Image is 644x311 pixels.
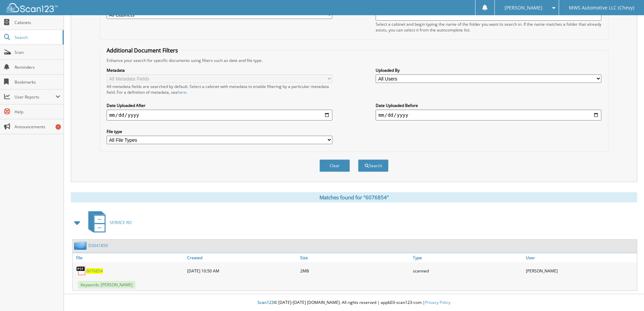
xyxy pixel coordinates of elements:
[15,35,59,40] span: Search
[376,21,601,33] div: Select a cabinet and begin typing the name of the folder you want to search in. If the name match...
[178,89,186,95] a: here
[15,94,55,100] span: User Reports
[411,264,524,277] div: scanned
[15,64,60,70] span: Reminders
[15,109,60,115] span: Help
[505,6,542,10] span: [PERSON_NAME]
[55,124,61,130] div: 1
[15,20,60,25] span: Cabinets
[107,67,332,73] label: Metadata
[103,58,605,63] div: Enhance your search for specific documents using filters such as date and file type.
[185,264,298,277] div: [DATE] 10:50 AM
[88,243,108,248] a: D3041859
[78,281,135,289] span: Keywords: [PERSON_NAME]
[7,3,58,12] img: scan123-logo-white.svg
[103,47,181,54] legend: Additional Document Filters
[15,124,60,130] span: Announcements
[524,253,637,262] a: User
[411,253,524,262] a: Type
[15,79,60,85] span: Bookmarks
[376,103,601,108] label: Date Uploaded Before
[425,299,450,305] a: Privacy Policy
[73,253,185,262] a: File
[110,220,132,225] span: SERVICE RO
[74,241,88,250] img: folder2.png
[86,268,103,274] a: 6076854
[185,253,298,262] a: Created
[298,253,411,262] a: Size
[569,6,634,10] span: MWS Automotive LLC (Chevy)
[107,129,332,134] label: File type
[64,294,644,311] div: © [DATE]-[DATE] [DOMAIN_NAME]. All rights reserved | appb03-scan123-com |
[524,264,637,277] div: [PERSON_NAME]
[358,159,388,172] button: Search
[376,110,601,120] input: end
[71,192,637,202] div: Matches found for "6076854"
[107,84,332,95] div: All metadata fields are searched by default. Select a cabinet with metadata to enable filtering b...
[15,49,60,55] span: Scan
[76,266,86,276] img: PDF.png
[84,209,132,236] a: SERVICE RO
[319,159,350,172] button: Clear
[258,299,274,305] span: Scan123
[107,110,332,120] input: start
[298,264,411,277] div: 2MB
[107,103,332,108] label: Date Uploaded After
[376,67,601,73] label: Uploaded By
